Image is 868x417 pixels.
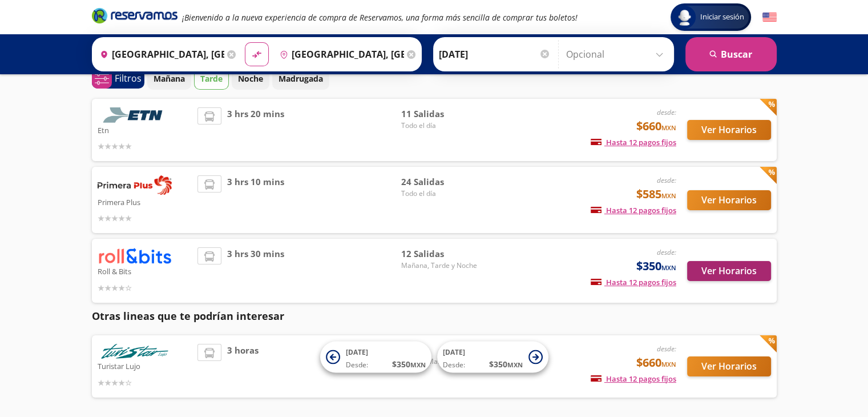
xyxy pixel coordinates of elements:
[410,360,426,369] small: MXN
[685,37,777,71] button: Buscar
[92,308,777,324] p: Otras lineas que te podrían interesar
[696,11,749,23] span: Iniciar sesión
[687,190,771,210] button: Ver Horarios
[98,359,192,372] p: Turistar Lujo
[194,67,229,90] button: Tarde
[661,263,676,272] small: MXN
[98,264,192,278] p: Roll & Bits
[443,360,465,370] span: Desde:
[154,73,185,85] p: Mañana
[95,40,224,69] input: Buscar Origen
[147,67,191,90] button: Mañana
[115,71,142,85] p: Filtros
[657,344,676,354] em: desde:
[489,358,523,370] span: $ 350
[392,358,426,370] span: $ 350
[401,175,481,189] span: 24 Salidas
[657,175,676,185] em: desde:
[92,69,144,89] button: 1Filtros
[346,360,368,370] span: Desde:
[661,360,676,368] small: MXN
[278,73,323,85] p: Madrugada
[346,347,368,357] span: [DATE]
[443,347,465,357] span: [DATE]
[227,247,284,294] span: 3 hrs 30 mins
[687,356,771,376] button: Ver Horarios
[636,118,676,135] span: $660
[200,73,223,85] p: Tarde
[98,195,192,209] p: Primera Plus
[238,73,263,85] p: Noche
[636,354,676,371] span: $660
[657,107,676,117] em: desde:
[275,40,404,69] input: Buscar Destino
[98,123,192,137] p: Etn
[437,342,548,373] button: [DATE]Desde:$350MXN
[401,121,481,131] span: Todo el día
[232,67,269,90] button: Noche
[98,107,172,123] img: Etn
[657,247,676,257] em: desde:
[636,186,676,203] span: $585
[98,344,172,359] img: Turistar Lujo
[439,40,551,69] input: Elegir Fecha
[401,189,481,199] span: Todo el día
[566,40,668,69] input: Opcional
[182,12,578,23] em: ¡Bienvenido a la nueva experiencia de compra de Reservamos, una forma más sencilla de comprar tus...
[227,107,284,153] span: 3 hrs 20 mins
[92,7,177,24] i: Brand Logo
[661,123,676,132] small: MXN
[401,260,481,271] span: Mañana, Tarde y Noche
[661,191,676,200] small: MXN
[272,67,329,90] button: Madrugada
[762,10,777,25] button: English
[507,360,523,369] small: MXN
[591,374,676,384] span: Hasta 12 pagos fijos
[636,258,676,275] span: $350
[591,137,676,147] span: Hasta 12 pagos fijos
[98,247,172,264] img: Roll & Bits
[687,120,771,140] button: Ver Horarios
[591,277,676,287] span: Hasta 12 pagos fijos
[401,107,481,121] span: 11 Salidas
[320,342,431,373] button: [DATE]Desde:$350MXN
[227,175,284,224] span: 3 hrs 10 mins
[401,247,481,260] span: 12 Salidas
[92,7,177,27] a: Brand Logo
[687,261,771,281] button: Ver Horarios
[98,175,172,195] img: Primera Plus
[591,205,676,215] span: Hasta 12 pagos fijos
[227,344,259,389] span: 3 horas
